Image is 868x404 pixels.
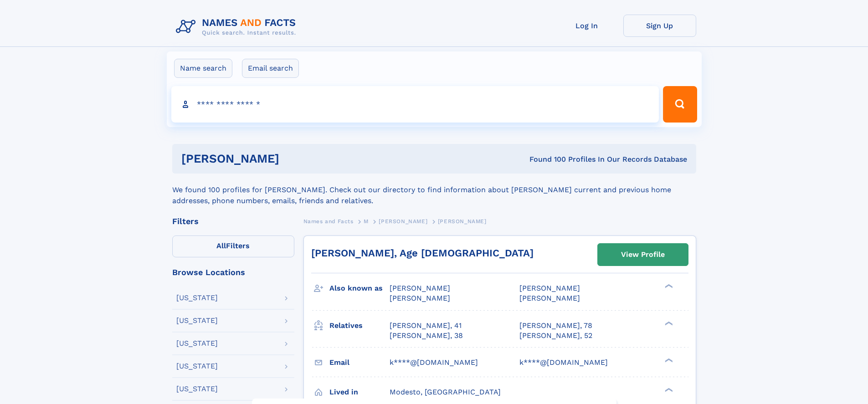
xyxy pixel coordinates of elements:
[379,215,427,227] a: [PERSON_NAME]
[216,241,226,250] span: All
[172,268,294,276] div: Browse Locations
[663,283,673,289] div: ❯
[598,244,688,266] a: View Profile
[390,294,450,302] span: [PERSON_NAME]
[390,388,501,396] span: Modesto, [GEOGRAPHIC_DATA]
[379,218,427,225] span: [PERSON_NAME]
[172,235,294,257] label: Filters
[550,15,623,37] a: Log In
[404,154,687,164] div: Found 100 Profiles In Our Records Database
[329,281,390,296] h3: Also known as
[176,385,218,393] div: [US_STATE]
[176,340,218,347] div: [US_STATE]
[311,247,534,259] a: [PERSON_NAME], Age [DEMOGRAPHIC_DATA]
[519,294,580,302] span: [PERSON_NAME]
[329,318,390,333] h3: Relatives
[663,320,673,326] div: ❯
[364,218,369,225] span: M
[329,384,390,400] h3: Lived in
[242,59,299,78] label: Email search
[172,174,696,206] div: We found 100 profiles for [PERSON_NAME]. Check out our directory to find information about [PERSO...
[438,218,487,225] span: [PERSON_NAME]
[663,387,673,393] div: ❯
[390,331,463,341] a: [PERSON_NAME], 38
[621,244,665,265] div: View Profile
[172,15,303,39] img: Logo Names and Facts
[663,86,697,123] button: Search Button
[390,321,462,331] a: [PERSON_NAME], 41
[174,59,232,78] label: Name search
[176,317,218,324] div: [US_STATE]
[171,86,659,123] input: search input
[364,215,369,227] a: M
[663,357,673,363] div: ❯
[623,15,696,37] a: Sign Up
[176,363,218,370] div: [US_STATE]
[519,331,592,341] a: [PERSON_NAME], 52
[519,321,592,331] a: [PERSON_NAME], 78
[329,355,390,370] h3: Email
[519,284,580,292] span: [PERSON_NAME]
[176,294,218,302] div: [US_STATE]
[303,215,354,227] a: Names and Facts
[181,153,405,164] h1: [PERSON_NAME]
[172,217,294,225] div: Filters
[390,284,450,292] span: [PERSON_NAME]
